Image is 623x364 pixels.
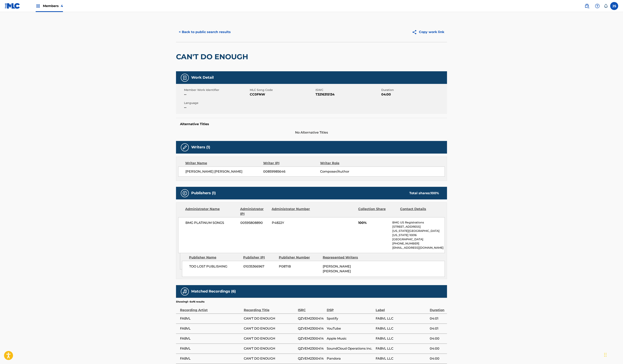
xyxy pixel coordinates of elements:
[430,346,445,351] span: 04:00
[244,346,296,351] span: CAN'T DO ENOUGH
[184,101,249,105] span: Language
[595,4,600,8] img: help
[244,356,296,361] span: CAN'T DO ENOUGH
[5,3,20,9] img: MLC Logo
[180,304,242,313] div: Recording Artist
[392,246,445,250] p: [EMAIL_ADDRESS][DOMAIN_NAME]
[392,229,445,237] p: [US_STATE][GEOGRAPHIC_DATA][US_STATE] 10016
[320,161,372,166] div: Writer Role
[298,316,325,321] span: QZVEM2300414
[180,346,242,351] span: FABVL
[376,336,428,341] span: FABVL LLC
[263,169,320,174] span: 00859985646
[185,207,237,216] div: Administrator Name
[191,75,214,80] h5: Work Detail
[184,88,249,92] span: Member Work Identifier
[263,161,320,166] div: Writer IPI
[244,304,296,313] div: Recording Title
[240,207,269,216] div: Administrator IPI
[191,145,210,150] h5: Writers (1)
[243,255,276,260] div: Publisher IPI
[182,145,187,150] img: Writers
[185,161,263,166] div: Writer Name
[176,52,250,61] h2: CAN'T DO ENOUGH
[358,207,397,216] div: Collection Share
[185,169,263,174] span: [PERSON_NAME] [PERSON_NAME]
[243,264,276,269] span: 01035366967
[376,316,428,321] span: FABVL LLC
[327,304,374,313] div: DSP
[430,356,445,361] span: 04:00
[180,122,443,126] h5: Alternative Titles
[430,316,445,321] span: 04:01
[585,4,589,8] img: search
[298,304,325,313] div: ISRC
[184,92,249,97] span: --
[327,346,374,351] span: SoundCloud Operations Inc.
[244,336,296,341] span: CAN'T DO ENOUGH
[279,264,320,269] span: P087IB
[184,105,249,110] span: --
[189,264,240,269] span: TOO LOST PUBLISHING
[603,345,623,364] iframe: Chat Widget
[323,264,351,273] span: [PERSON_NAME] [PERSON_NAME]
[430,304,445,313] div: Duration
[36,4,40,8] img: Top Rightsholders
[316,92,380,97] span: T3216315134
[180,336,242,341] span: FABVL
[327,326,374,331] span: YouTube
[400,207,439,216] div: Contact Details
[612,262,623,298] iframe: Resource Center
[327,356,374,361] span: Pandora
[327,316,374,321] span: Spotify
[392,225,445,229] p: [STREET_ADDRESS]
[431,191,439,195] span: 100 %
[358,220,389,225] span: 100%
[191,289,236,294] h5: Matched Recordings (6)
[240,220,269,225] span: 00595808890
[392,241,445,246] p: [PHONE_NUMBER]
[298,336,325,341] span: QZVEM2300414
[185,220,237,225] span: BMG PLATINUM SONGS
[376,346,428,351] span: FABVL LLC
[272,220,311,225] span: P4822Y
[327,336,374,341] span: Apple Music
[250,88,315,92] span: MLC Song Code
[43,4,63,8] span: Members
[272,207,310,216] div: Administrator Number
[376,304,428,313] div: Label
[376,326,428,331] span: FABVL LLC
[430,326,445,331] span: 04:01
[316,88,380,92] span: ISWC
[298,346,325,351] span: QZVEM2300414
[182,191,187,196] img: Publishers
[604,4,608,8] div: Notifications
[244,316,296,321] span: CAN'T DO ENOUGH
[392,237,445,241] p: [GEOGRAPHIC_DATA]
[298,326,325,331] span: QZVEM2300414
[381,88,446,92] span: Duration
[176,27,234,37] button: < Back to public search results
[191,191,216,195] h5: Publishers (1)
[409,191,439,196] div: Total shares:
[250,92,315,97] span: CC0FNW
[180,356,242,361] span: FABVL
[189,255,240,260] div: Publisher Name
[180,316,242,321] span: FABVL
[593,2,601,10] div: Help
[392,220,445,225] p: BMG US Registrations
[180,326,242,331] span: FABVL
[176,130,447,135] span: No Alternative Titles
[61,4,63,8] span: 4
[279,255,320,260] div: Publisher Number
[409,27,447,37] button: Copy work link
[604,349,607,361] div: Drag
[244,326,296,331] span: CAN'T DO ENOUGH
[320,169,372,174] span: Composer/Author
[298,356,325,361] span: QZVEM2300414
[376,356,428,361] span: FABVL LLC
[182,289,187,294] img: Matched Recordings
[583,2,591,10] a: Public Search
[381,92,446,97] span: 04:00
